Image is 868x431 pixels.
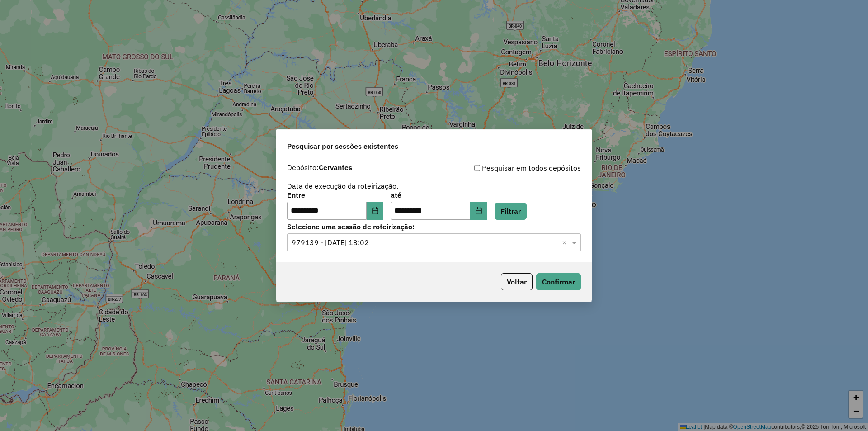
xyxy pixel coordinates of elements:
label: Depósito: [287,162,352,173]
label: Entre [287,189,383,200]
button: Choose Date [367,202,384,220]
strong: Cervantes [319,163,352,172]
button: Confirmar [536,273,581,290]
button: Choose Date [470,202,487,220]
div: Pesquisar em todos depósitos [434,162,581,173]
label: Selecione uma sessão de roteirização: [287,221,581,232]
button: Filtrar [495,203,527,220]
label: até [391,189,487,200]
span: Pesquisar por sessões existentes [287,141,398,152]
span: Clear all [562,237,570,248]
button: Voltar [501,273,533,290]
label: Data de execução da roteirização: [287,180,399,191]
